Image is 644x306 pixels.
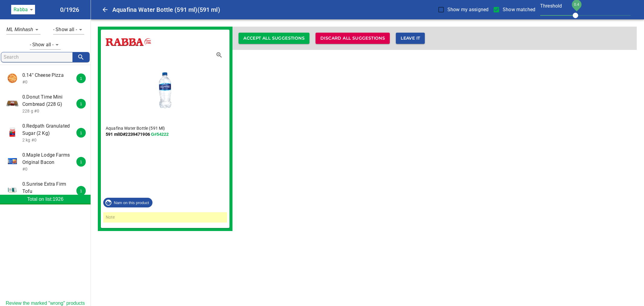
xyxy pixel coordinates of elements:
[5,183,20,198] img: sunrise extra firm tofu
[396,33,425,44] button: Leave it
[76,76,86,81] span: 1
[98,2,112,17] button: Close
[135,57,195,120] img: aquafina water bottle (591 ml)
[22,181,76,195] span: 0.Sunrise Extra Firm Tofu
[30,40,61,50] div: - Show all -
[22,79,76,85] p: #0
[22,72,76,79] span: 0.14" Cheese Pizza
[106,131,225,137] p: 591 ml ID# 2239471906
[60,5,79,15] h6: 0/1926
[574,2,579,7] span: 0.4
[316,33,390,44] button: Discard all suggestions
[447,6,489,13] span: Show my assigned
[5,96,20,111] img: donut time mini cornbread (228 g)
[435,3,489,16] label: Show my assigned products only, uncheck to show all products
[11,5,35,15] div: Rabba
[22,122,76,137] span: 0.Redpath Granulated Sugar (2 Kg)
[6,301,85,306] a: Review the marked "wrong" products
[243,34,305,42] span: Accept all suggestions
[106,125,225,131] p: Aquafina Water Bottle (591 Ml)
[76,160,86,164] span: 1
[5,154,20,169] img: maple lodge farms original bacon
[22,166,76,172] p: #0
[151,132,169,137] a: G#54222
[540,2,631,10] p: Threshold
[112,5,438,15] h6: Aquafina Water Bottle (591 ml) (591 ml)
[239,33,309,44] button: Accept all suggestions
[76,102,86,106] span: 1
[401,34,420,42] span: Leave it
[503,6,535,13] span: Show matched
[106,34,151,50] img: rabbafinefoods.png
[5,70,20,85] img: 14" cheese pizza
[110,200,152,205] span: Nam on this product
[320,34,385,42] span: Discard all suggestions
[76,131,86,135] span: 1
[22,151,76,166] span: 0.Maple Lodge Farms Original Bacon
[72,52,89,62] button: search
[53,25,84,34] div: - Show all -
[5,125,20,140] img: redpath granulated sugar (2 kg)
[4,52,72,62] input: search
[106,213,225,222] input: Note
[76,189,86,193] span: 1
[6,27,33,32] em: ML Minhash
[22,93,76,108] span: 0.Donut Time Mini Cornbread (228 G)
[22,137,76,143] p: 2 kg #0
[6,25,40,34] div: ML Minhash
[22,108,76,114] p: 228 g #0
